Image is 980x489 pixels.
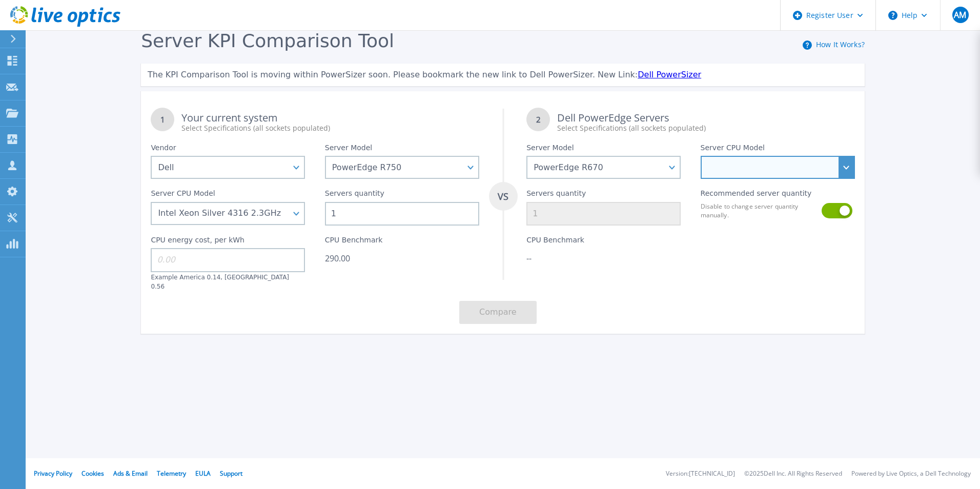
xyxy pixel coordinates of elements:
label: Server CPU Model [701,144,765,156]
a: Privacy Policy [34,469,72,478]
li: Version: [TECHNICAL_ID] [666,471,735,477]
label: Vendor [151,144,176,156]
a: EULA [195,469,211,478]
a: Telemetry [157,469,186,478]
li: © 2025 Dell Inc. All Rights Reserved [744,471,842,477]
div: Select Specifications (all sockets populated) [557,123,854,133]
tspan: 2 [536,114,541,125]
li: Powered by Live Optics, a Dell Technology [851,471,971,477]
label: Server Model [526,144,574,156]
button: Compare [459,301,537,324]
a: Support [220,469,242,478]
label: Servers quantity [526,189,586,201]
tspan: VS [497,190,508,202]
label: CPU Benchmark [325,236,383,248]
a: Ads & Email [113,469,148,478]
div: 290.00 [325,253,479,263]
label: Server Model [325,144,372,156]
label: Recommended server quantity [701,189,812,201]
div: Your current system [181,113,479,133]
span: Server KPI Comparison Tool [141,30,394,51]
label: CPU energy cost, per kWh [151,236,244,248]
a: Cookies [81,469,104,478]
a: How It Works? [816,39,865,49]
input: 0.00 [151,248,305,272]
span: AM [954,11,966,19]
tspan: 1 [160,114,165,125]
a: Dell PowerSizer [638,70,701,79]
label: CPU Benchmark [526,236,584,248]
label: Example America 0.14, [GEOGRAPHIC_DATA] 0.56 [151,274,289,290]
label: Disable to change server quantity manually. [701,202,815,219]
label: Servers quantity [325,189,384,201]
label: Server CPU Model [151,189,215,201]
span: The KPI Comparison Tool is moving within PowerSizer soon. Please bookmark the new link to Dell Po... [148,70,638,79]
div: Select Specifications (all sockets populated) [181,123,479,133]
div: -- [526,253,681,263]
div: Dell PowerEdge Servers [557,113,854,133]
